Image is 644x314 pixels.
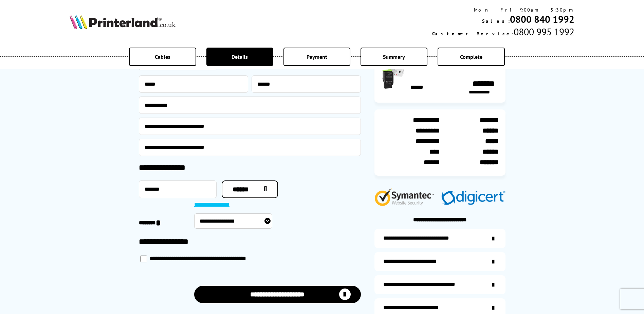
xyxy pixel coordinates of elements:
a: additional-ink [374,229,505,248]
span: Customer Service: [432,31,514,37]
span: Complete [460,53,482,60]
span: Sales: [482,18,510,24]
a: additional-cables [374,275,505,294]
a: items-arrive [374,252,505,271]
span: 0800 995 1992 [514,25,574,38]
span: Payment [307,53,327,60]
div: Mon - Fri 9:00am - 5:30pm [432,7,574,13]
a: 0800 840 1992 [510,13,574,25]
span: Summary [383,53,405,60]
span: Details [232,53,248,60]
img: Printerland Logo [70,14,176,29]
span: Cables [155,53,170,60]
